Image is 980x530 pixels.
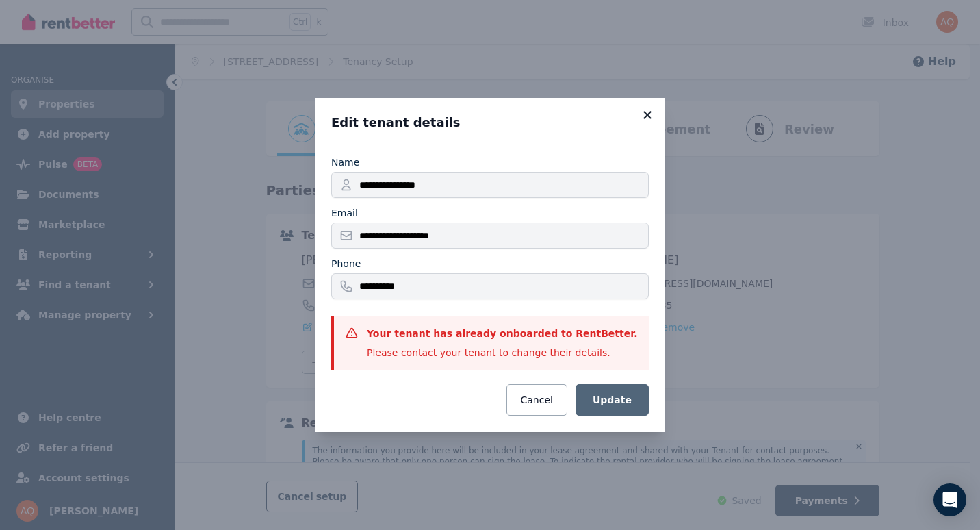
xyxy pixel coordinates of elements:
label: Phone [331,257,361,270]
h3: Your tenant has already onboarded to RentBetter. [367,327,637,340]
label: Email [331,206,358,220]
button: Cancel [506,384,567,416]
div: Please contact your tenant to change their details. [367,346,637,359]
button: Update [576,384,649,416]
h3: Edit tenant details [331,114,649,131]
div: Open Intercom Messenger [933,483,966,516]
label: Name [331,155,359,169]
